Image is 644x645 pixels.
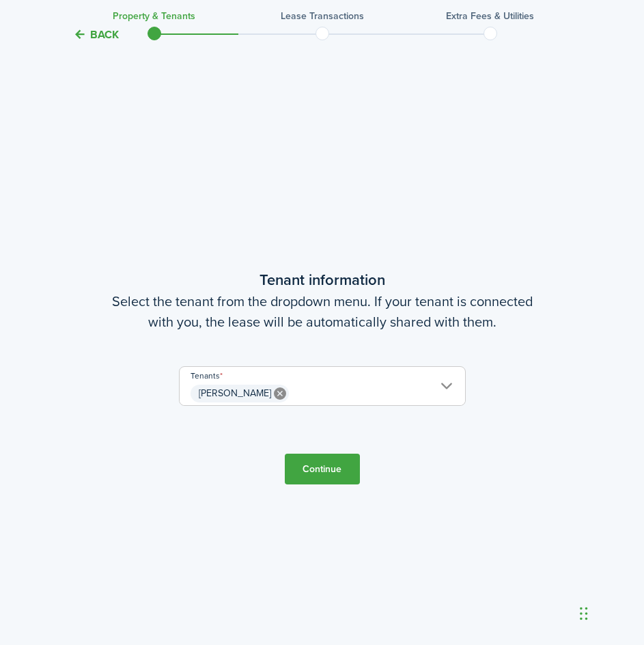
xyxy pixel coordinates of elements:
[576,579,644,645] iframe: Chat Widget
[113,9,195,23] h3: Property & Tenants
[580,593,588,634] div: Drag
[199,386,271,400] span: [PERSON_NAME]
[446,9,534,23] h3: Extra fees & Utilities
[281,9,364,23] h3: Lease Transactions
[73,27,119,42] button: Back
[36,291,609,332] wizard-step-header-description: Select the tenant from the dropdown menu. If your tenant is connected with you, the lease will be...
[285,454,360,484] button: Continue
[36,269,609,291] wizard-step-header-title: Tenant information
